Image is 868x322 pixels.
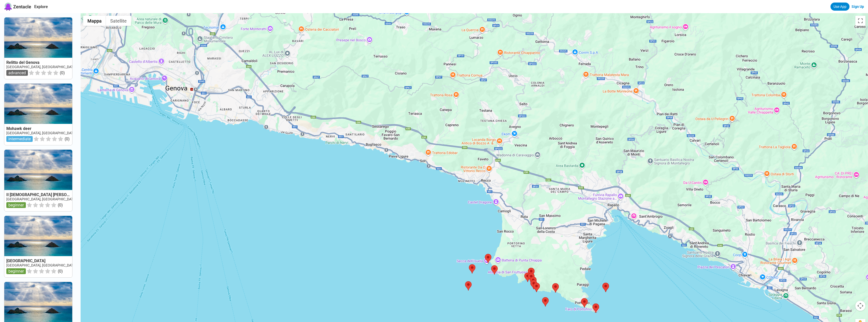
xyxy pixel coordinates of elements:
button: Attiva/disattiva vista schermo intero [855,16,865,26]
button: Mostra cartina stradale [83,16,106,26]
button: Controlli di visualizzazione della mappa [855,301,865,311]
img: Zentacle logo [4,3,12,11]
a: Use App [830,3,849,11]
a: [GEOGRAPHIC_DATA], [GEOGRAPHIC_DATA], [GEOGRAPHIC_DATA] [6,263,112,267]
a: Explore [34,4,48,9]
a: [GEOGRAPHIC_DATA], [GEOGRAPHIC_DATA], [GEOGRAPHIC_DATA] [6,65,112,69]
button: Mostra immagini satellitari [106,16,131,26]
span: Zentacle [13,4,31,9]
a: Zentacle logoZentacle [4,3,31,11]
a: Sign Up [852,5,864,9]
